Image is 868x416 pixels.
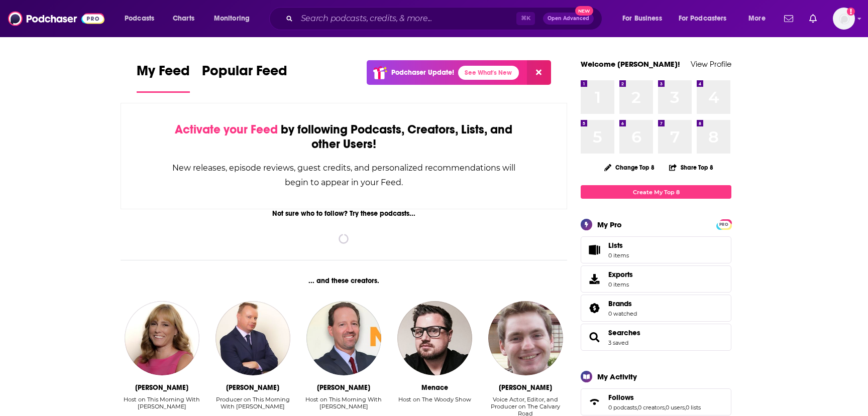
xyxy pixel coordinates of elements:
[665,404,666,411] span: ,
[202,62,287,93] a: Popular Feed
[597,372,637,381] div: My Activity
[741,11,778,27] button: open menu
[608,404,637,411] a: 0 podcasts
[608,339,628,346] a: 3 saved
[171,161,516,190] div: New releases, episode reviews, guest credits, and personalized recommendations will begin to appe...
[226,383,279,392] div: Mike Gavin
[584,301,604,315] a: Brands
[458,66,519,80] a: See What's New
[306,301,381,375] img: Gordon Deal
[581,388,731,415] span: Follows
[608,281,633,288] span: 0 items
[584,395,604,409] a: Follows
[279,7,612,30] div: Search podcasts, credits, & more...
[207,11,263,27] button: open menu
[608,270,633,279] span: Exports
[666,404,685,411] a: 0 users
[805,10,821,27] a: Show notifications dropdown
[137,62,190,93] a: My Feed
[608,393,701,402] a: Follows
[608,241,629,250] span: Lists
[637,404,638,411] span: ,
[748,12,766,26] span: More
[121,276,567,285] div: ... and these creators.
[597,220,622,229] div: My Pro
[121,396,203,410] div: Host on This Morning With [PERSON_NAME]
[691,59,731,69] a: View Profile
[125,301,199,375] img: Jennifer Kushinka
[543,13,594,25] button: Open AdvancedNew
[598,161,661,174] button: Change Top 8
[302,396,385,410] div: Host on This Morning With [PERSON_NAME]
[421,383,448,392] div: Menace
[175,122,278,137] span: Activate your Feed
[615,11,675,27] button: open menu
[397,301,472,375] img: Menace
[608,328,640,337] a: Searches
[166,11,200,27] a: Charts
[135,383,188,392] div: Jennifer Kushinka
[780,10,797,27] a: Show notifications dropdown
[121,209,567,218] div: Not sure who to follow? Try these podcasts...
[718,220,730,228] a: PRO
[211,396,294,410] div: Producer on This Morning With [PERSON_NAME]
[8,9,104,28] img: Podchaser - Follow, Share and Rate Podcasts
[584,243,604,257] span: Lists
[317,383,370,392] div: Gordon Deal
[686,404,701,411] a: 0 lists
[118,11,167,27] button: open menu
[173,12,194,26] span: Charts
[608,299,637,308] a: Brands
[622,12,662,26] span: For Business
[672,11,741,27] button: open menu
[584,330,604,344] a: Searches
[215,301,290,375] img: Mike Gavin
[516,12,535,25] span: ⌘ K
[488,301,563,375] img: Daniel Cuneo
[581,295,731,322] span: Brands
[608,310,637,317] a: 0 watched
[137,62,190,85] span: My Feed
[608,393,634,402] span: Follows
[581,59,680,69] a: Welcome [PERSON_NAME]!
[575,6,593,16] span: New
[833,8,855,30] span: Logged in as jenc9678
[297,11,516,27] input: Search podcasts, credits, & more...
[171,122,516,152] div: by following Podcasts, Creators, Lists, and other Users!
[581,236,731,263] a: Lists
[581,324,731,351] span: Searches
[548,16,589,21] span: Open Advanced
[499,383,552,392] div: Daniel Cuneo
[833,8,855,30] button: Show profile menu
[847,8,855,16] svg: Add a profile image
[202,62,287,85] span: Popular Feed
[718,221,730,228] span: PRO
[608,241,623,250] span: Lists
[669,158,714,177] button: Share Top 8
[608,299,632,308] span: Brands
[608,252,629,259] span: 0 items
[581,185,731,199] a: Create My Top 8
[581,265,731,293] a: Exports
[584,272,604,286] span: Exports
[214,12,250,26] span: Monitoring
[833,8,855,30] img: User Profile
[638,404,665,411] a: 0 creators
[125,12,154,26] span: Podcasts
[391,68,454,77] p: Podchaser Update!
[685,404,686,411] span: ,
[398,396,471,403] div: Host on The Woody Show
[679,12,727,26] span: For Podcasters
